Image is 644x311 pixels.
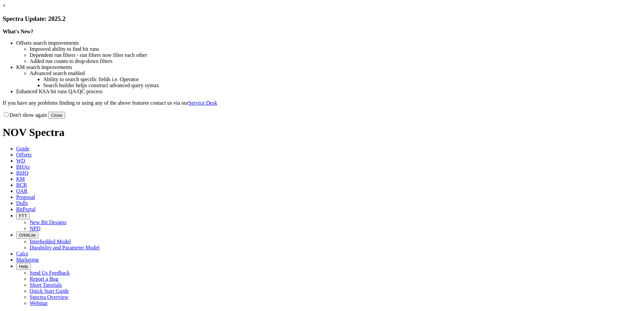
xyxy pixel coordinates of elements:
a: Interbedded Model [30,239,71,244]
span: BHAs [16,164,30,170]
a: NPD [30,226,40,231]
h1: NOV Spectra [3,126,641,139]
span: Help [19,264,28,269]
span: OAR [16,188,28,194]
li: KM search improvements [16,64,641,70]
span: Calcs [16,251,28,256]
span: Marketing [16,257,39,263]
a: Spectra Overview [30,294,68,300]
li: Dependent run filters - run filters now filter each other [30,52,641,58]
span: KM [16,176,25,182]
li: Improved ability to find bit runs [30,46,641,52]
a: Service Desk [189,100,217,106]
span: Proposal [16,194,35,200]
span: FTT [19,213,27,218]
span: OrbitLite [19,233,36,238]
button: Close [48,112,65,119]
span: WD [16,158,25,164]
a: Send Us Feedback [30,270,70,276]
li: Ability to search specific fields i.e. Operator [43,76,641,82]
span: Dulls [16,200,28,206]
a: New Bit Designs [30,219,66,225]
a: Webinar [30,300,48,306]
h3: Spectra Update: 2025.2 [3,15,641,23]
label: Don't show again [3,112,47,118]
p: If you have any problems finding or using any of the above features contact us via our [3,100,641,106]
a: Short Tutorials [30,282,62,288]
span: BitIQ [16,170,28,176]
li: Enhanced KSA bit runs QA/QC process [16,89,641,95]
strong: What's New? [3,29,33,34]
span: BitPortal [16,206,36,212]
li: Added run counts to drop-down filters [30,58,641,64]
a: Report a Bug [30,276,58,282]
a: Durability and Parameter Model [30,245,100,250]
li: Offsets search improvements [16,40,641,46]
span: Offsets [16,152,32,158]
span: BCR [16,182,27,188]
span: Guide [16,146,29,151]
input: Don't show again [4,112,8,117]
a: Quick Start Guide [30,288,69,294]
li: Advanced search enabled [30,70,641,76]
a: × [3,3,6,8]
li: Search builder helps construct advanced query syntax [43,82,641,89]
